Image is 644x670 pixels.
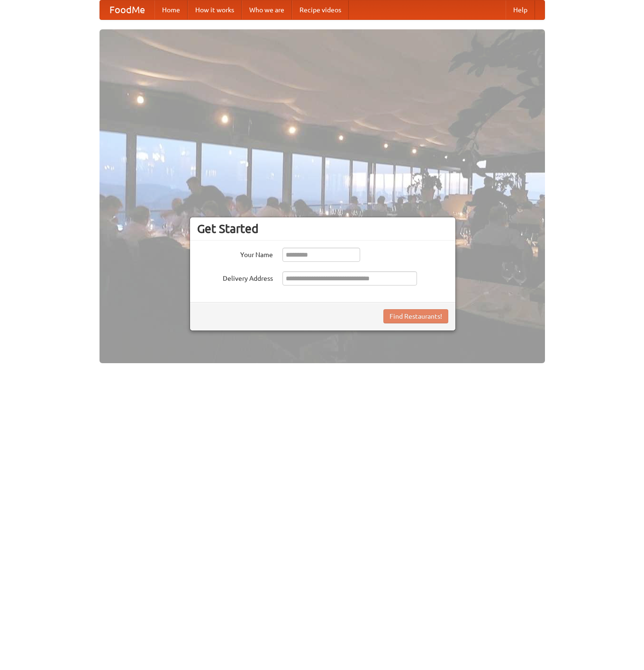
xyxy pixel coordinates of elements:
[506,0,535,19] a: Help
[197,222,448,236] h3: Get Started
[383,309,448,323] button: Find Restaurants!
[154,0,188,19] a: Home
[100,0,154,19] a: FoodMe
[242,0,292,19] a: Who we are
[197,248,273,259] label: Your Name
[197,271,273,283] label: Delivery Address
[292,0,349,19] a: Recipe videos
[188,0,242,19] a: How it works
